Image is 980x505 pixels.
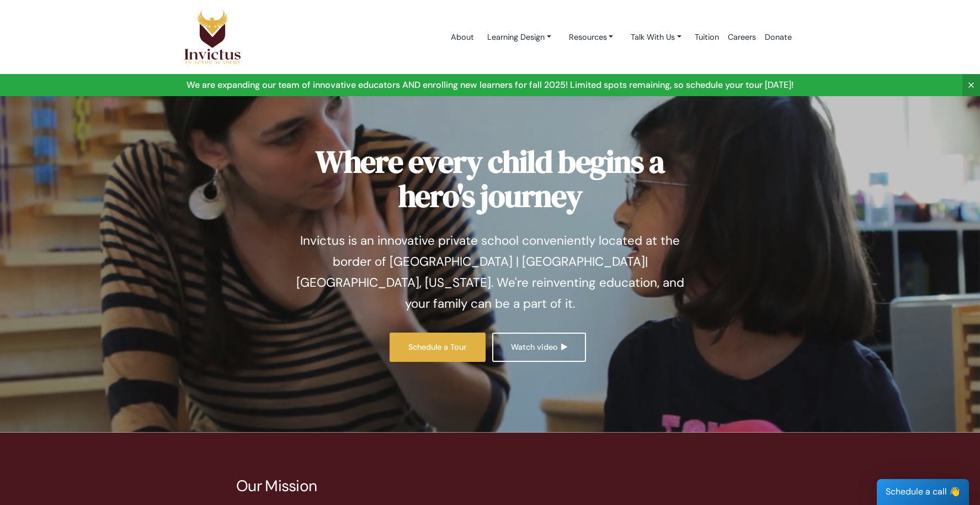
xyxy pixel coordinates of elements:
[184,9,241,65] img: Logo
[478,27,560,48] a: Learning Design
[723,14,760,61] a: Careers
[446,14,478,61] a: About
[236,477,744,496] p: Our Mission
[289,230,691,314] p: Invictus is an innovative private school conveniently located at the border of [GEOGRAPHIC_DATA] ...
[877,479,969,505] div: Schedule a call 👋
[690,14,723,61] a: Tuition
[760,14,796,61] a: Donate
[390,333,486,362] a: Schedule a Tour
[560,27,622,48] a: Resources
[492,333,585,362] a: Watch video
[289,145,691,213] h1: Where every child begins a hero's journey
[622,27,690,48] a: Talk With Us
